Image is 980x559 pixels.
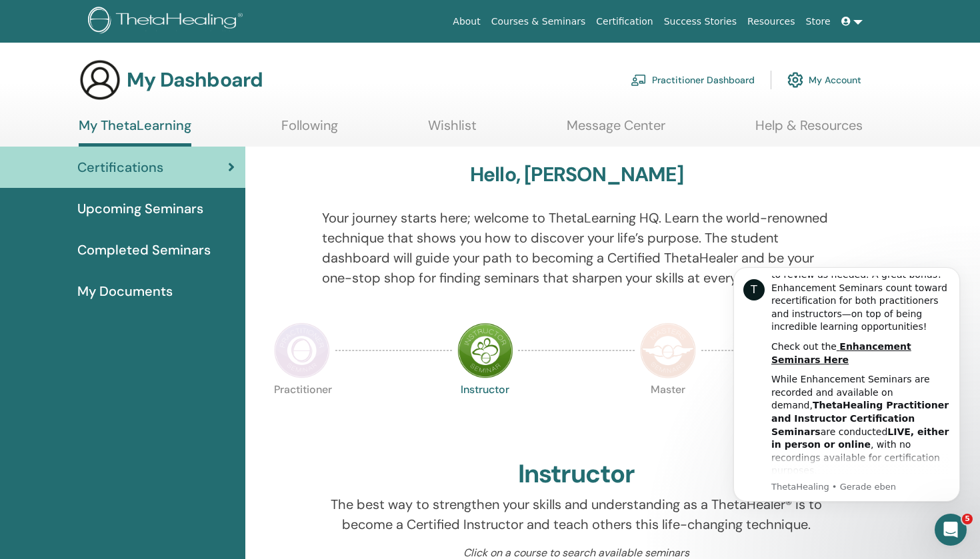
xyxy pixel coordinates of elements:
a: Resources [742,9,801,34]
iframe: Intercom live chat [935,514,967,546]
img: Practitioner [274,322,330,378]
h2: Instructor [518,459,635,490]
span: Certifications [77,157,163,177]
a: Success Stories [659,9,742,34]
a: Store [801,9,836,34]
p: Master [640,384,696,440]
img: logo.png [88,7,247,37]
a: Courses & Seminars [486,9,591,34]
p: Message from ThetaHealing, sent Gerade eben [58,234,237,246]
a: Following [281,117,338,143]
a: My Account [787,65,861,95]
a: Message Center [567,117,665,143]
span: Upcoming Seminars [77,199,203,219]
img: generic-user-icon.jpg [79,59,121,101]
h3: Hello, [PERSON_NAME] [470,163,683,187]
a: Help & Resources [755,117,863,143]
p: Your journey starts here; welcome to ThetaLearning HQ. Learn the world-renowned technique that sh... [322,208,831,288]
img: cog.svg [787,69,803,91]
b: ThetaHealing Practitioner and Instructor Certification Seminars [58,153,235,189]
a: Wishlist [428,117,477,143]
img: Master [640,322,696,378]
a: About [447,9,485,34]
p: Practitioner [274,384,330,440]
span: Completed Seminars [77,240,211,260]
img: chalkboard-teacher.svg [631,74,647,86]
span: My Documents [77,281,173,301]
iframe: Intercom notifications Nachricht [713,247,980,523]
a: Certification [591,9,658,34]
a: My ThetaLearning [79,117,191,147]
span: 5 [962,514,973,524]
a: Practitioner Dashboard [631,65,755,95]
div: While Enhancement Seminars are recorded and available on demand, are conducted , with no recordin... [58,126,237,231]
p: Instructor [457,384,513,440]
img: Instructor [457,322,513,378]
h3: My Dashboard [127,68,263,92]
p: The best way to strengthen your skills and understanding as a ThetaHealer® is to become a Certifi... [322,494,831,534]
div: Check out the [58,93,237,119]
a: Enhancement Seminars Here [58,94,198,118]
